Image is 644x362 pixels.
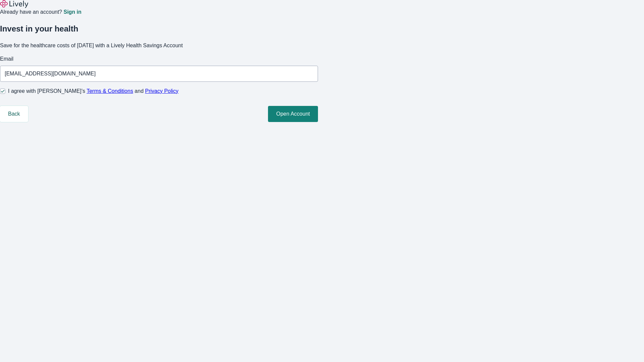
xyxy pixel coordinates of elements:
a: Terms & Conditions [87,88,133,94]
a: Sign in [63,9,81,15]
span: I agree with [PERSON_NAME]’s and [8,87,178,95]
button: Open Account [268,106,318,122]
a: Privacy Policy [145,88,179,94]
